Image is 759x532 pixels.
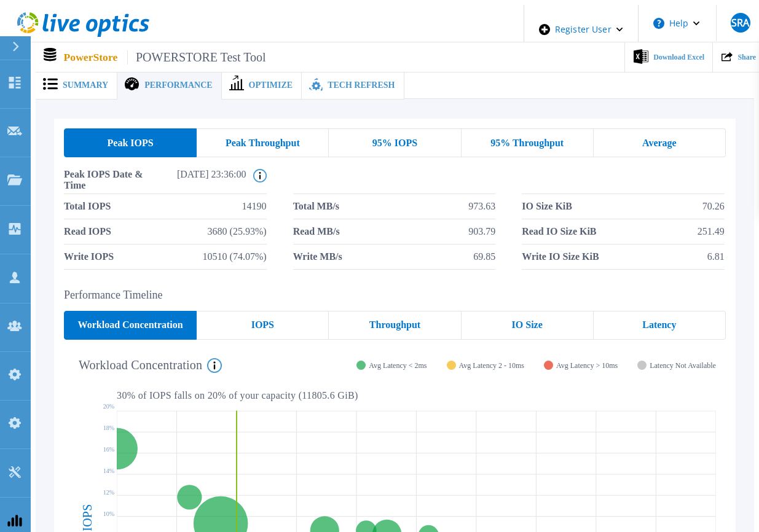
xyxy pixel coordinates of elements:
[249,81,293,90] span: Optimize
[64,244,114,269] span: Write IOPS
[293,219,340,244] span: Read MB/s
[103,403,114,410] text: 20%
[369,320,420,330] span: Throughput
[79,358,222,373] h4: Workload Concentration
[103,424,114,431] text: 18%
[372,138,417,148] span: 95% IOPS
[512,320,543,330] span: IO Size
[490,138,564,148] span: 95% Throughput
[127,50,265,65] span: POWERSTORE Test Tool
[64,50,266,65] p: PowerStore
[64,194,111,219] span: Total IOPS
[108,138,154,148] span: Peak IOPS
[698,219,725,244] span: 251.49
[64,289,726,302] h2: Performance Timeline
[226,138,300,148] span: Peak Throughput
[251,320,274,330] span: IOPS
[639,5,715,42] button: Help
[707,244,725,269] span: 6.81
[468,194,495,219] span: 973.63
[63,81,108,90] span: Summary
[208,219,267,244] span: 3680 (25.93%)
[117,390,716,401] p: 30 % of IOPS falls on 20 % of your capacity ( 11805.6 GiB )
[522,194,572,219] span: IO Size KiB
[293,244,342,269] span: Write MB/s
[522,244,599,269] span: Write IO Size KiB
[642,320,676,330] span: Latency
[522,219,596,244] span: Read IO Size KiB
[650,361,716,370] span: Latency Not Available
[556,361,618,370] span: Avg Latency > 10ms
[468,219,495,244] span: 903.79
[155,169,246,194] span: [DATE] 23:36:00
[64,169,155,194] span: Peak IOPS Date & Time
[731,18,749,28] span: SRA
[293,194,339,219] span: Total MB/s
[473,244,495,269] span: 69.85
[653,53,704,61] span: Download Excel
[5,5,754,501] div: ,
[369,361,427,370] span: Avg Latency < 2ms
[64,219,111,244] span: Read IOPS
[737,53,756,61] span: Share
[203,244,267,269] span: 10510 (74.07%)
[78,320,183,330] span: Workload Concentration
[328,81,395,90] span: Tech Refresh
[459,361,524,370] span: Avg Latency 2 - 10ms
[242,194,267,219] span: 14190
[144,81,212,90] span: Performance
[702,194,725,219] span: 70.26
[642,138,677,148] span: Average
[103,467,114,474] text: 14%
[524,5,638,54] div: Register User
[103,446,114,453] text: 16%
